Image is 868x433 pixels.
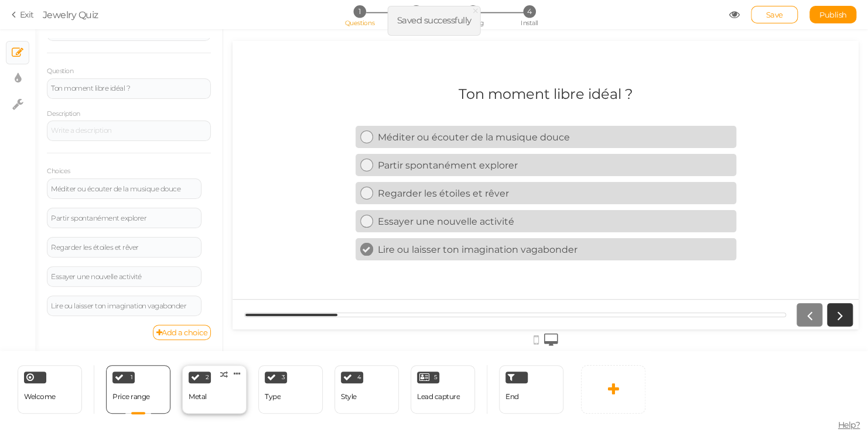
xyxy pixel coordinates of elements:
[182,365,247,414] div: 2 Metal
[43,8,98,22] div: Jewelry Quiz
[51,85,207,92] div: Ton moment libre idéal ?
[505,392,519,401] span: End
[499,365,563,414] div: End
[206,374,209,380] span: 2
[265,393,281,401] div: Type
[411,365,475,414] div: 5 Lead capture
[345,19,375,27] span: Questions
[341,393,357,401] div: Style
[145,147,499,158] div: Regarder les étoiles et rêver
[523,5,535,18] span: 4
[47,67,73,75] label: Question
[397,15,471,26] span: Saved successfully
[332,5,387,18] li: 1 Questions
[258,365,323,414] div: 3 Type
[462,19,483,27] span: Linking
[334,365,399,414] div: 4 Style
[18,365,82,414] div: Welcome
[112,393,150,401] div: Price range
[145,175,499,186] div: Essayer une nouvelle activité
[51,273,197,280] div: Essayer une nouvelle activité
[189,393,207,401] div: Metal
[153,325,211,340] a: Add a choice
[521,19,538,27] span: Install
[434,374,438,380] span: 5
[47,167,70,176] label: Choices
[51,244,197,251] div: Regarder les étoiles et rêver
[12,9,34,20] a: Exit
[282,374,285,380] span: 3
[471,2,480,19] span: ×
[389,5,443,18] li: 2 Products
[766,10,783,19] span: Save
[145,91,499,102] div: Méditer ou écouter de la musique douce
[417,393,460,401] div: Lead capture
[357,374,361,380] span: 4
[410,5,422,18] span: 2
[446,5,500,18] li: 3 Linking
[502,5,556,18] li: 4 Install
[131,374,133,380] span: 1
[106,365,170,414] div: 1 Price range
[226,44,401,61] div: Ton moment libre idéal ?
[838,420,860,430] span: Help?
[51,303,197,310] div: Lire ou laisser ton imagination vagabonder
[51,215,197,222] div: Partir spontanément explorer
[145,119,499,130] div: Partir spontanément explorer
[751,6,798,23] div: Save
[353,5,365,18] span: 1
[819,10,847,19] span: Publish
[51,185,197,193] div: Méditer ou écouter de la musique douce
[145,203,499,214] div: Lire ou laisser ton imagination vagabonder
[24,392,56,401] span: Welcome
[47,110,80,118] label: Description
